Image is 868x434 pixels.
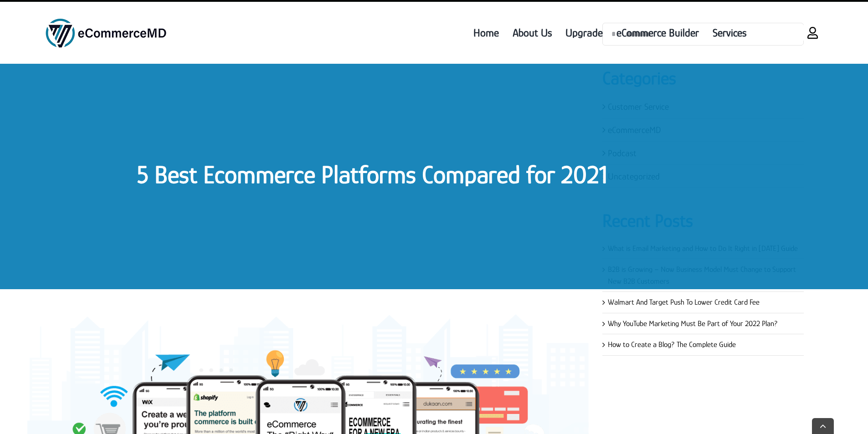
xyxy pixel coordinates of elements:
[473,25,499,41] span: Home
[608,340,736,349] a: How to Create a Blog? The Complete Guide
[565,25,603,41] span: Upgrade
[559,11,610,55] a: Upgrade
[513,25,552,41] span: About Us
[713,25,746,41] span: Services
[608,298,760,306] a: Walmart And Target Push To Lower Credit Card Fee
[43,17,169,27] a: ecommercemd logo
[801,21,825,45] a: Link to https://www.ecommercemd.com/login
[610,11,706,55] a: eCommerce Builder
[467,11,506,55] a: Home
[706,11,753,55] a: Services
[608,319,778,328] a: Why YouTube Marketing Must Be Part of Your 2022 Plan?
[506,11,559,55] a: About Us
[137,160,607,189] a: 5 Best Ecommerce Platforms Compared for 2021
[206,11,753,55] nav: Menu
[43,18,169,48] img: ecommercemd logo
[616,25,699,41] span: eCommerce Builder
